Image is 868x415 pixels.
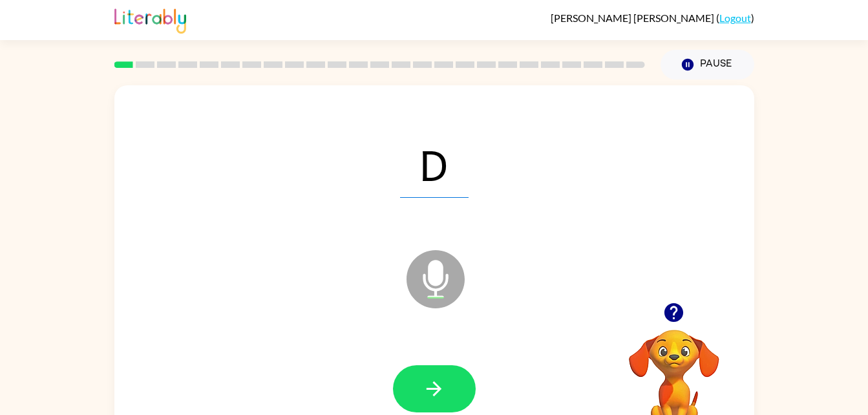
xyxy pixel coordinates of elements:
[719,12,751,24] a: Logout
[551,12,716,24] span: [PERSON_NAME] [PERSON_NAME]
[114,5,186,34] img: Literably
[400,131,469,198] span: D
[661,50,754,80] button: Pause
[551,12,754,24] div: ( )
